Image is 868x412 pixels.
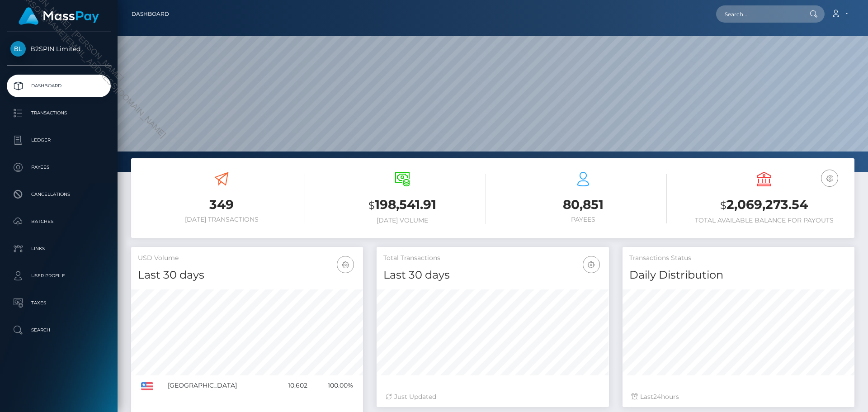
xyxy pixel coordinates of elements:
[138,254,356,263] h5: USD Volume
[10,269,107,283] p: User Profile
[10,161,107,174] p: Payees
[680,196,848,214] h3: 2,069,273.54
[319,217,486,224] h6: [DATE] Volume
[368,199,375,212] small: $
[138,216,305,223] h6: [DATE] Transactions
[10,133,107,147] p: Ledger
[319,196,486,214] h3: 198,541.91
[10,79,107,93] p: Dashboard
[7,292,111,314] a: Taxes
[7,129,111,152] a: Ledger
[10,323,107,337] p: Search
[653,393,661,401] span: 24
[720,199,726,212] small: $
[311,375,356,396] td: 100.00%
[383,254,602,263] h5: Total Transactions
[632,392,845,402] div: Last hours
[141,382,153,390] img: US.png
[138,196,305,213] h3: 349
[10,188,107,201] p: Cancellations
[7,102,111,124] a: Transactions
[274,375,311,396] td: 10,602
[680,217,848,224] h6: Total Available Balance for Payouts
[7,156,111,179] a: Payees
[10,296,107,310] p: Taxes
[7,45,111,53] span: B2SPIN Limited
[629,254,848,263] h5: Transactions Status
[10,215,107,228] p: Batches
[165,375,274,396] td: [GEOGRAPHIC_DATA]
[383,267,602,283] h4: Last 30 days
[7,210,111,233] a: Batches
[138,267,356,283] h4: Last 30 days
[10,41,26,57] img: B2SPIN Limited
[7,265,111,287] a: User Profile
[386,392,599,402] div: Just Updated
[629,267,848,283] h4: Daily Distribution
[10,242,107,256] p: Links
[500,216,667,223] h6: Payees
[7,183,111,206] a: Cancellations
[716,5,801,23] input: Search...
[7,319,111,341] a: Search
[7,75,111,97] a: Dashboard
[19,7,99,25] img: MassPay Logo
[132,5,169,24] a: Dashboard
[500,196,667,213] h3: 80,851
[10,106,107,120] p: Transactions
[7,237,111,260] a: Links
